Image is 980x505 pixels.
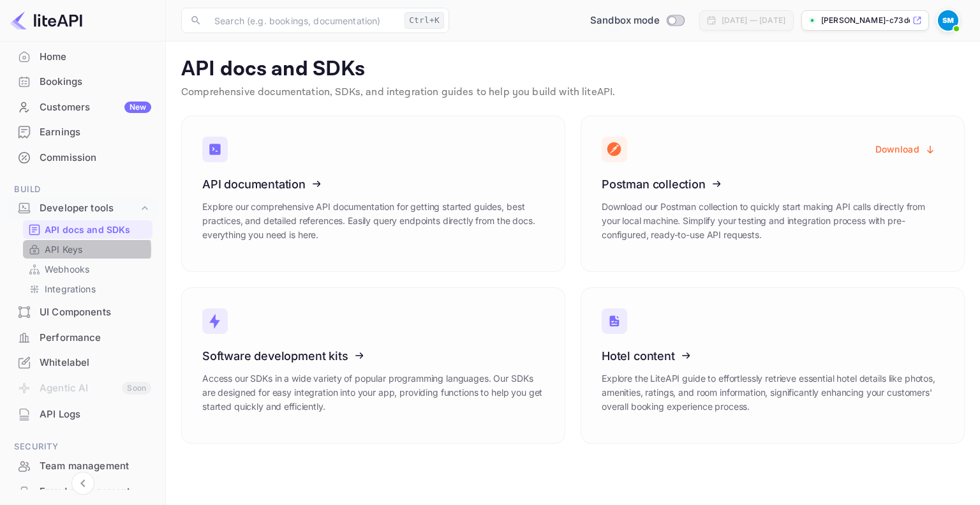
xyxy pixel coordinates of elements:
a: Home [8,45,158,68]
div: Performance [40,331,151,345]
div: Developer tools [40,201,138,216]
div: Home [40,50,151,64]
p: Explore the LiteAPI guide to effortlessly retrieve essential hotel details like photos, amenities... [602,372,944,414]
a: Whitelabel [8,350,158,374]
img: Sam Mwangi [938,10,958,31]
p: [PERSON_NAME]-c73do.[PERSON_NAME]... [821,15,910,26]
p: API docs and SDKs [45,223,131,236]
a: Commission [8,146,158,169]
div: Home [8,45,158,70]
div: API Logs [8,402,158,427]
div: UI Components [40,305,151,320]
a: Integrations [28,282,147,296]
p: Webhooks [45,262,89,276]
span: Security [8,440,158,454]
a: API documentationExplore our comprehensive API documentation for getting started guides, best pra... [181,116,565,272]
div: Integrations [23,280,152,298]
div: Bookings [40,75,151,89]
input: Search (e.g. bookings, documentation) [207,8,399,33]
a: Performance [8,326,158,349]
p: Comprehensive documentation, SDKs, and integration guides to help you build with liteAPI. [181,85,965,100]
p: API docs and SDKs [181,57,965,82]
div: Fraud management [40,485,151,499]
h3: Postman collection [602,177,944,191]
a: Team management [8,454,158,478]
a: Bookings [8,70,158,93]
a: Software development kitsAccess our SDKs in a wide variety of popular programming languages. Our ... [181,287,565,444]
h3: Hotel content [602,349,944,363]
button: Download [868,137,944,162]
p: API Keys [45,243,82,256]
div: New [124,102,151,113]
div: Commission [8,146,158,170]
a: UI Components [8,300,158,324]
a: API Keys [28,243,147,256]
a: Fraud management [8,479,158,503]
div: API docs and SDKs [23,220,152,239]
div: Bookings [8,70,158,94]
h3: Software development kits [202,349,544,363]
div: API Logs [40,407,151,422]
p: Access our SDKs in a wide variety of popular programming languages. Our SDKs are designed for eas... [202,372,544,414]
img: LiteAPI logo [10,10,82,31]
div: Whitelabel [40,356,151,370]
div: Team management [8,454,158,479]
div: Performance [8,326,158,350]
span: Build [8,183,158,197]
h3: API documentation [202,177,544,191]
div: Switch to Production mode [585,13,689,28]
p: Integrations [45,282,96,296]
div: Ctrl+K [405,12,444,29]
div: UI Components [8,300,158,325]
div: Developer tools [8,197,158,220]
div: Earnings [8,120,158,145]
a: Webhooks [28,262,147,276]
div: [DATE] — [DATE] [722,15,785,26]
div: Team management [40,459,151,474]
button: Collapse navigation [71,472,94,495]
div: Customers [40,100,151,115]
div: Earnings [40,125,151,140]
a: Earnings [8,120,158,144]
p: Download our Postman collection to quickly start making API calls directly from your local machin... [602,200,944,242]
div: Webhooks [23,260,152,278]
span: Sandbox mode [590,13,660,28]
p: Explore our comprehensive API documentation for getting started guides, best practices, and detai... [202,200,544,242]
div: Whitelabel [8,350,158,375]
a: CustomersNew [8,95,158,119]
a: API Logs [8,402,158,426]
a: API docs and SDKs [28,223,147,236]
div: CustomersNew [8,95,158,120]
div: API Keys [23,240,152,259]
a: Hotel contentExplore the LiteAPI guide to effortlessly retrieve essential hotel details like phot... [581,287,965,444]
div: Commission [40,151,151,165]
